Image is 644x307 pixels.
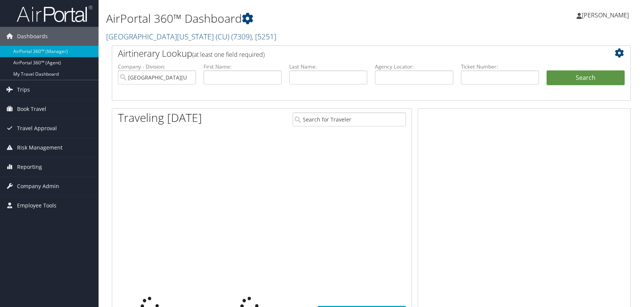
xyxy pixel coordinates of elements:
span: Reporting [17,157,42,176]
span: Book Travel [17,100,46,118]
img: airportal-logo.png [17,5,92,23]
span: (at least one field required) [192,50,265,59]
span: Trips [17,80,30,99]
label: Ticket Number: [461,63,539,70]
span: [PERSON_NAME] [582,11,629,19]
a: [GEOGRAPHIC_DATA][US_STATE] (CU) [106,31,276,42]
span: , [ 5251 ] [252,31,276,42]
span: Travel Approval [17,119,57,138]
h2: Airtinerary Lookup [118,47,581,60]
span: Risk Management [17,138,63,157]
span: Employee Tools [17,196,56,215]
a: [PERSON_NAME] [577,4,636,26]
h1: AirPortal 360™ Dashboard [106,11,460,26]
label: Company - Division: [118,63,196,70]
span: Dashboards [17,27,48,46]
button: Search [547,70,625,86]
label: Agency Locator: [375,63,453,70]
input: Search for Traveler [293,112,406,126]
label: Last Name: [289,63,367,70]
span: Company Admin [17,177,59,196]
label: First Name: [204,63,282,70]
h1: Traveling [DATE] [118,110,202,126]
span: ( 7309 ) [231,31,252,42]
